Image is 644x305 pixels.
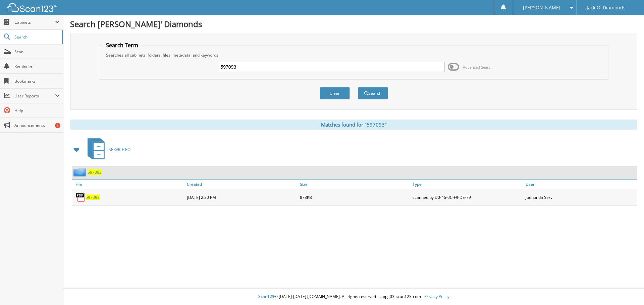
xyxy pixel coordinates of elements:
div: [DATE] 2:20 PM [185,190,298,204]
button: Search [358,87,388,99]
img: PDF.png [75,192,86,202]
span: Reminders [14,64,60,69]
a: SERVICE RO [84,136,130,163]
div: 1 [55,123,60,128]
a: File [72,180,185,189]
div: © [DATE]-[DATE] [DOMAIN_NAME]. All rights reserved | appg03-scan123-com | [63,289,644,305]
span: [PERSON_NAME] [523,6,560,10]
iframe: Chat Widget [610,273,644,305]
img: scan123-logo-white.svg [7,3,57,12]
span: Search [14,34,59,40]
a: User [524,180,637,189]
span: Advanced Search [463,65,493,70]
a: Size [298,180,411,189]
legend: Search Term [103,42,142,49]
div: 873KB [298,190,411,204]
span: User Reports [14,93,55,99]
span: Scan123 [258,294,274,299]
img: folder2.png [73,168,88,176]
div: Searches all cabinets, folders, files, metadata, and keywords [103,52,605,58]
span: Help [14,108,60,113]
a: Created [185,180,298,189]
div: Jodhonda Serv [524,190,637,204]
span: SERVICE RO [109,147,130,152]
span: Scan [14,49,60,55]
div: Matches found for "597093" [70,120,637,130]
a: Privacy Policy [424,294,449,299]
a: 597093 [88,169,102,175]
span: Bookmarks [14,78,60,84]
a: Type [411,180,524,189]
div: scanned by D0-46-0C-F9-DE-79 [411,190,524,204]
span: Cabinets [14,19,55,25]
a: 597093 [86,195,100,200]
span: Announcements [14,123,60,128]
h1: Search [PERSON_NAME]' Diamonds [70,18,637,29]
button: Clear [320,87,350,99]
span: Jack O' Diamonds [587,6,626,10]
